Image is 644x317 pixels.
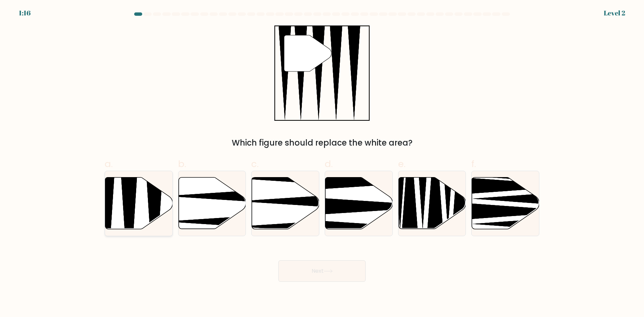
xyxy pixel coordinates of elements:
[278,260,366,282] button: Next
[604,8,625,18] div: Level 2
[109,137,535,149] div: Which figure should replace the white area?
[105,157,113,170] span: a.
[251,157,259,170] span: c.
[178,157,186,170] span: b.
[19,8,31,18] div: 1:16
[471,157,476,170] span: f.
[325,157,333,170] span: d.
[284,35,331,71] g: "
[398,157,406,170] span: e.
